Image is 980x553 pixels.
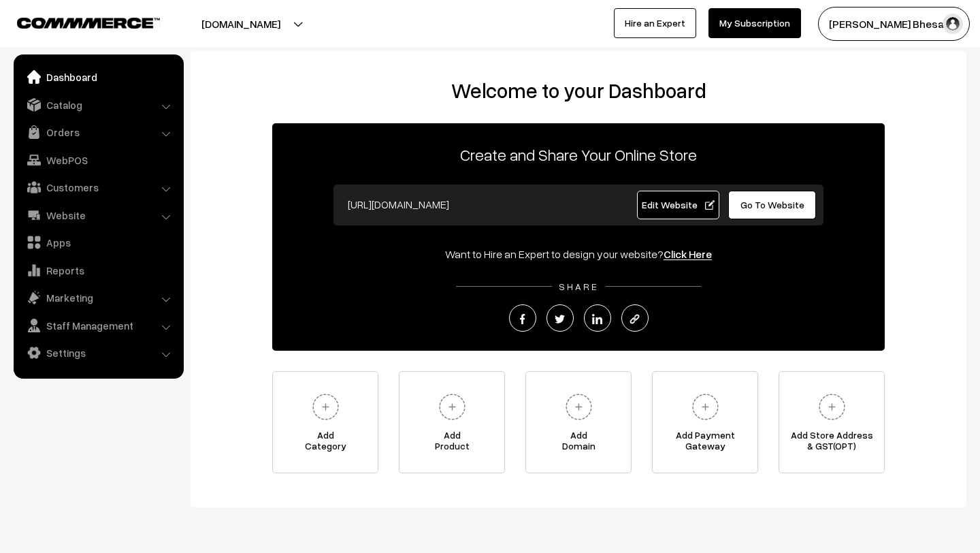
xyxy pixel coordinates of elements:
[17,258,179,283] a: Reports
[17,120,179,144] a: Orders
[17,313,179,338] a: Staff Management
[399,371,505,473] a: AddProduct
[17,93,179,117] a: Catalog
[272,371,378,473] a: AddCategory
[526,430,631,457] span: Add Domain
[779,430,884,457] span: Add Store Address & GST(OPT)
[637,191,720,219] a: Edit Website
[943,14,963,34] img: user
[399,430,504,457] span: Add Product
[307,388,344,426] img: plus.svg
[17,18,160,28] img: COMMMERCE
[728,191,816,219] a: Go To Website
[434,388,471,426] img: plus.svg
[17,175,179,200] a: Customers
[17,341,179,365] a: Settings
[708,8,801,38] a: My Subscription
[740,199,804,210] span: Go To Website
[779,371,885,473] a: Add Store Address& GST(OPT)
[154,7,328,41] button: [DOMAIN_NAME]
[642,199,715,210] span: Edit Website
[653,430,757,457] span: Add Payment Gateway
[17,203,179,227] a: Website
[272,246,885,262] div: Want to Hire an Expert to design your website?
[652,371,758,473] a: Add PaymentGateway
[614,8,696,38] a: Hire an Expert
[272,142,885,167] p: Create and Share Your Online Store
[17,65,179,89] a: Dashboard
[17,14,136,30] a: COMMMERCE
[17,148,179,172] a: WebPOS
[17,230,179,255] a: Apps
[552,281,606,292] span: SHARE
[813,388,851,426] img: plus.svg
[525,371,632,473] a: AddDomain
[17,285,179,310] a: Marketing
[818,7,970,41] button: [PERSON_NAME] Bhesani…
[204,78,953,103] h2: Welcome to your Dashboard
[664,247,712,261] a: Click Here
[560,388,598,426] img: plus.svg
[273,430,378,457] span: Add Category
[687,388,724,426] img: plus.svg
